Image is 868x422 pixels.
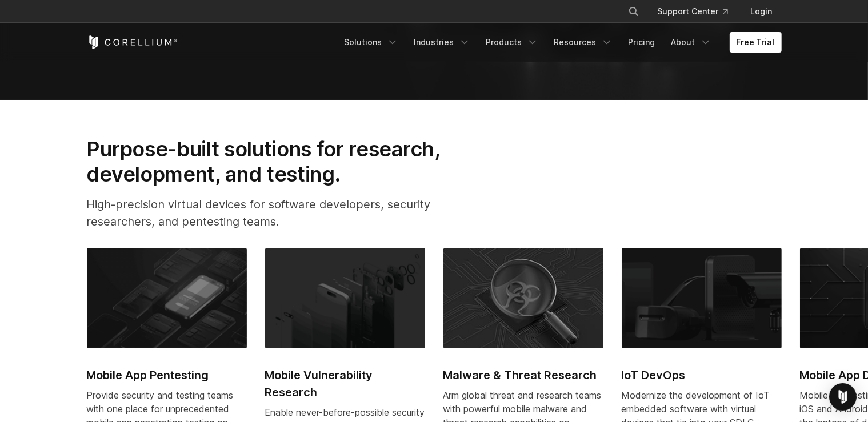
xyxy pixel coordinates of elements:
[623,1,644,22] button: Search
[87,35,178,49] a: Corellium Home
[614,1,782,22] div: Navigation Menu
[338,32,405,53] a: Solutions
[87,248,247,348] img: Mobile App Pentesting
[87,196,477,230] p: High-precision virtual devices for software developers, security researchers, and pentesting teams.
[730,32,782,53] a: Free Trial
[479,32,545,53] a: Products
[622,367,782,384] h2: IoT DevOps
[87,367,247,384] h2: Mobile App Pentesting
[265,248,425,348] img: Mobile Vulnerability Research
[622,248,782,348] img: IoT DevOps
[443,367,603,384] h2: Malware & Threat Research
[829,383,857,411] div: Open Intercom Messenger
[622,32,662,53] a: Pricing
[443,248,603,348] img: Malware & Threat Research
[742,1,782,22] a: Login
[265,367,425,401] h2: Mobile Vulnerability Research
[547,32,619,53] a: Resources
[665,32,718,53] a: About
[649,1,737,22] a: Support Center
[87,136,477,187] h2: Purpose-built solutions for research, development, and testing.
[338,32,782,53] div: Navigation Menu
[407,32,477,53] a: Industries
